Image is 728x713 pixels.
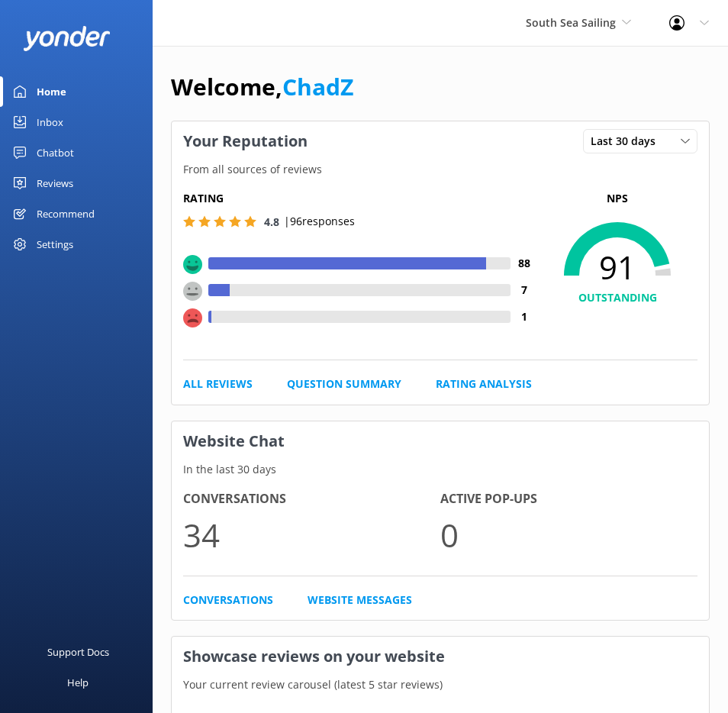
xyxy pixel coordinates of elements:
[264,215,279,229] span: 4.8
[37,168,73,198] div: Reviews
[23,26,111,51] img: yonder-white-logo.png
[287,376,401,392] a: Question Summary
[591,133,665,150] span: Last 30 days
[537,190,697,207] p: NPS
[440,509,697,560] p: 0
[172,121,319,161] h3: Your Reputation
[436,376,532,392] a: Rating Analysis
[37,107,63,137] div: Inbox
[37,198,95,229] div: Recommend
[172,421,709,461] h3: Website Chat
[511,255,537,272] h4: 88
[67,667,89,698] div: Help
[183,592,273,608] a: Conversations
[37,229,73,260] div: Settings
[511,282,537,298] h4: 7
[284,213,355,230] p: | 96 responses
[183,190,537,207] h5: Rating
[172,676,709,693] p: Your current review carousel (latest 5 star reviews)
[171,69,353,105] h1: Welcome,
[308,592,412,608] a: Website Messages
[37,76,66,107] div: Home
[47,637,109,667] div: Support Docs
[526,15,616,30] span: South Sea Sailing
[537,248,697,286] span: 91
[440,489,697,509] h4: Active Pop-ups
[172,637,709,676] h3: Showcase reviews on your website
[172,461,709,478] p: In the last 30 days
[183,489,440,509] h4: Conversations
[183,509,440,560] p: 34
[511,308,537,325] h4: 1
[172,161,709,178] p: From all sources of reviews
[537,289,697,306] h4: OUTSTANDING
[37,137,74,168] div: Chatbot
[183,376,253,392] a: All Reviews
[282,71,353,102] a: ChadZ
